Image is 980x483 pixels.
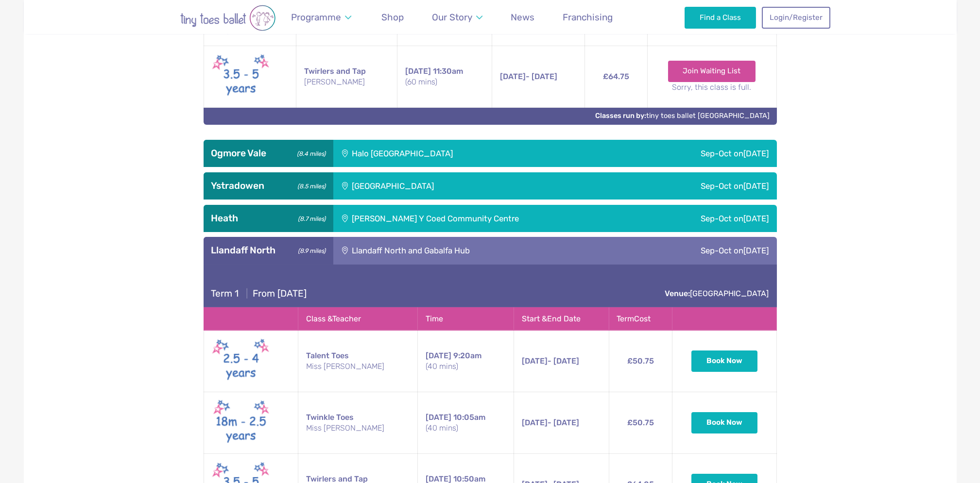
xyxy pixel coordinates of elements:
[691,412,757,433] button: Book Now
[506,6,539,29] a: News
[426,361,506,372] small: (40 mins)
[744,246,769,255] span: [DATE]
[522,418,548,427] span: [DATE]
[584,172,777,200] div: Sep-Oct on
[426,351,451,360] span: [DATE]
[293,148,325,158] small: (8.4 miles)
[609,392,672,453] td: £50.75
[296,46,397,108] td: Twirlers and Tap
[685,7,756,28] a: Find a Class
[306,423,410,433] small: Miss [PERSON_NAME]
[212,398,270,448] img: Twinkle toes New (May 2025)
[211,180,326,192] h3: Ystradowen
[595,112,770,120] a: Classes run by:tiny toes ballet [GEOGRAPHIC_DATA]
[609,307,672,330] th: Term Cost
[432,12,472,23] span: Our Story
[150,5,306,31] img: tiny toes ballet
[211,213,326,224] h3: Heath
[211,148,326,159] h3: Ogmore Vale
[744,181,769,191] span: [DATE]
[211,288,239,299] span: Term 1
[563,12,613,23] span: Franchising
[298,392,417,453] td: Twinkle Toes
[522,356,579,366] span: - [DATE]
[298,330,417,392] td: Talent Toes
[211,245,326,256] h3: Llandaff North
[287,6,356,29] a: Programme
[377,6,409,29] a: Shop
[212,52,270,101] img: Twirlers New (May 2025)
[333,140,602,167] div: Halo [GEOGRAPHIC_DATA]
[585,46,647,108] td: £64.75
[304,77,389,87] small: [PERSON_NAME]
[426,423,506,433] small: (40 mins)
[306,361,410,372] small: Miss [PERSON_NAME]
[691,350,757,372] button: Book Now
[655,82,769,93] small: Sorry, this class is full.
[294,180,325,190] small: (8.5 miles)
[417,307,514,330] th: Time
[212,336,270,386] img: Talent toes New (May 2025)
[426,413,451,422] span: [DATE]
[601,140,776,167] div: Sep-Oct on
[241,288,253,299] span: |
[668,61,756,82] a: Join Waiting List
[614,237,776,264] div: Sep-Oct on
[294,245,325,255] small: (8.9 miles)
[558,6,618,29] a: Franchising
[294,213,325,223] small: (8.7 miles)
[744,214,769,223] span: [DATE]
[500,72,526,81] span: [DATE]
[405,77,484,87] small: (60 mins)
[333,205,643,232] div: [PERSON_NAME] Y Coed Community Centre
[417,330,514,392] td: 9:20am
[417,392,514,453] td: 10:05am
[522,418,579,427] span: - [DATE]
[211,288,307,300] h4: From [DATE]
[381,12,404,23] span: Shop
[333,172,584,200] div: [GEOGRAPHIC_DATA]
[298,307,417,330] th: Class & Teacher
[665,289,690,298] strong: Venue:
[643,205,776,232] div: Sep-Oct on
[397,46,492,108] td: 11:30am
[511,12,534,23] span: News
[514,307,609,330] th: Start & End Date
[500,72,557,81] span: - [DATE]
[522,356,548,366] span: [DATE]
[609,330,672,392] td: £50.75
[405,67,431,76] span: [DATE]
[744,149,769,158] span: [DATE]
[427,6,487,29] a: Our Story
[291,12,341,23] span: Programme
[333,237,615,264] div: Llandaff North and Gabalfa Hub
[762,7,830,28] a: Login/Register
[595,112,646,120] strong: Classes run by:
[665,289,769,298] a: Venue:[GEOGRAPHIC_DATA]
